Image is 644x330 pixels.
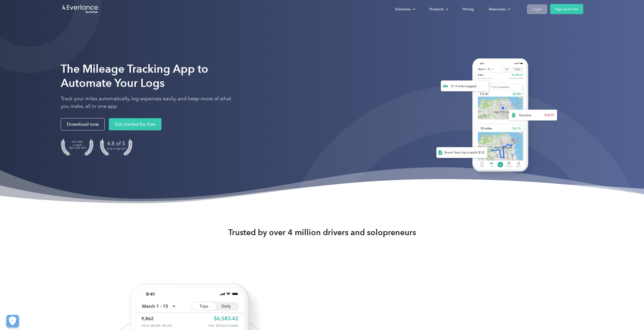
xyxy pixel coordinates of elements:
[395,6,410,12] div: Solutions
[6,315,19,327] button: Cookies Settings
[484,5,514,14] div: Resources
[527,5,547,14] a: Login
[532,6,542,12] div: Login
[61,139,94,156] img: Badge for Featured by Apple Best New Apps
[489,6,506,12] div: Resources
[463,6,474,12] div: Pricing
[228,227,416,237] strong: Trusted by over 4 million drivers and solopreneurs
[61,4,99,14] a: Go to homepage
[550,4,583,14] a: Sign up for free
[61,95,238,110] p: Track your miles automatically, log expenses easily, and keep more of what you make, all in one app
[61,118,105,130] a: Download now
[428,53,561,179] img: Everlance, mileage tracker app, expense tracking app
[109,118,161,130] a: Get started for free
[429,6,444,12] div: Products
[424,5,452,14] div: Products
[390,5,419,14] div: Solutions
[61,62,208,90] strong: The Mileage Tracking App to Automate Your Logs
[100,139,133,156] img: 4.9 out of 5 stars on the app store
[458,5,479,14] a: Pricing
